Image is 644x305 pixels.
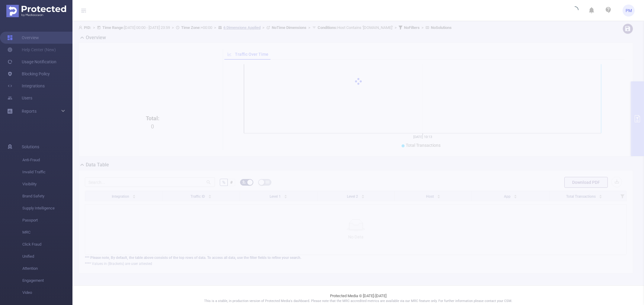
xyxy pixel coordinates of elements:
[571,6,578,15] i: icon: loading
[22,275,72,287] span: Engagement
[22,109,37,114] span: Reports
[7,56,56,68] a: Usage Notification
[22,214,72,226] span: Passport
[22,166,72,178] span: Invalid Traffic
[22,141,39,153] span: Solutions
[22,105,37,117] a: Reports
[7,80,45,92] a: Integrations
[22,178,72,190] span: Visibility
[626,5,632,17] span: PM
[22,202,72,214] span: Supply Intelligence
[7,92,32,104] a: Users
[22,287,72,299] span: Video
[22,250,72,263] span: Unified
[7,68,50,80] a: Blocking Policy
[22,154,72,166] span: Anti-Fraud
[88,299,629,304] p: This is a stable, in production version of Protected Media's dashboard. Please note that the MRC ...
[22,238,72,250] span: Click Fraud
[7,32,39,44] a: Overview
[22,190,72,202] span: Brand Safety
[22,263,72,275] span: Attention
[6,5,66,17] img: Protected Media
[22,226,72,238] span: MRC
